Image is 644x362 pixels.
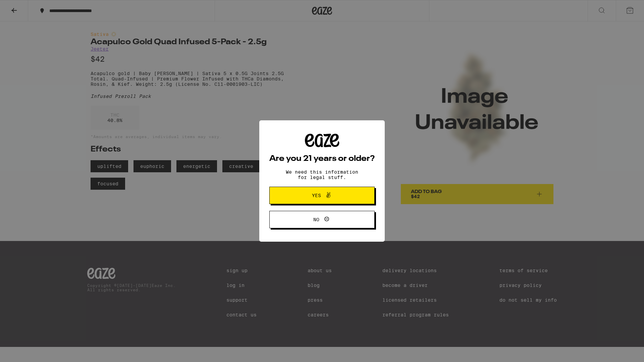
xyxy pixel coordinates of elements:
span: Yes [312,193,321,198]
span: No [313,217,319,222]
h2: Are you 21 years or older? [269,155,375,163]
p: We need this information for legal stuff. [280,169,364,180]
button: No [269,211,375,228]
button: Yes [269,187,375,204]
